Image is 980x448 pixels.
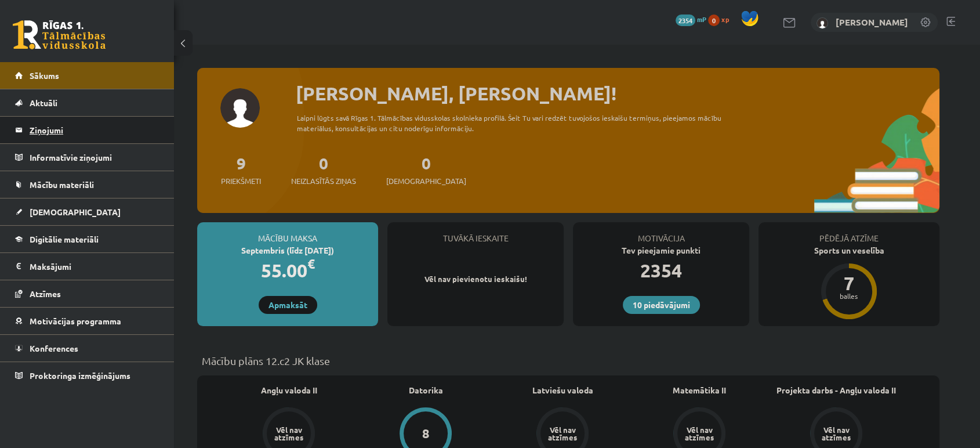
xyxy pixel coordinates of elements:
[673,384,726,396] a: Matemātika II
[15,62,159,89] a: Sākums
[832,274,866,292] div: 7
[573,222,749,244] div: Motivācija
[820,426,852,441] div: Vēl nav atzīmes
[15,198,159,225] a: [DEMOGRAPHIC_DATA]
[816,17,828,29] img: Jekaterina Zeļeņina
[15,253,159,280] a: Maksājumi
[422,427,430,440] div: 8
[758,244,939,256] div: Sports un veselība
[30,370,130,381] span: Proktoringa izmēģinājums
[273,426,305,441] div: Vēl nav atzīmes
[30,179,94,190] span: Mācību materiāli
[623,296,700,314] a: 10 piedāvājumi
[15,226,159,252] a: Digitālie materiāli
[197,222,378,244] div: Mācību maksa
[30,343,78,353] span: Konferences
[197,256,378,284] div: 55.00
[393,273,558,285] p: Vēl nav pievienotu ieskaišu!
[758,222,939,244] div: Pēdējā atzīme
[221,175,261,187] span: Priekšmeti
[697,15,706,24] span: mP
[261,384,317,396] a: Angļu valoda II
[708,15,720,26] span: 0
[30,144,159,171] legend: Informatīvie ziņojumi
[291,153,356,187] a: 0Neizlasītās ziņas
[291,175,356,187] span: Neizlasītās ziņas
[15,171,159,198] a: Mācību materiāli
[15,89,159,116] a: Aktuāli
[202,353,935,368] p: Mācību plāns 12.c2 JK klase
[546,426,579,441] div: Vēl nav atzīmes
[15,280,159,307] a: Atzīmes
[387,222,564,244] div: Tuvākā ieskaite
[776,384,896,396] a: Projekta darbs - Angļu valoda II
[221,153,261,187] a: 9Priekšmeti
[296,80,939,107] div: [PERSON_NAME], [PERSON_NAME]!
[676,15,706,24] a: 2354 mP
[758,244,939,321] a: Sports un veselība 7 balles
[197,244,378,256] div: Septembris (līdz [DATE])
[15,335,159,362] a: Konferences
[573,244,749,256] div: Tev pieejamie punkti
[573,256,749,284] div: 2354
[15,117,159,143] a: Ziņojumi
[15,362,159,389] a: Proktoringa izmēģinājums
[15,308,159,334] a: Motivācijas programma
[297,113,742,133] div: Laipni lūgts savā Rīgas 1. Tālmācības vidusskolas skolnieka profilā. Šeit Tu vari redzēt tuvojošo...
[307,255,315,272] span: €
[386,175,466,187] span: [DEMOGRAPHIC_DATA]
[30,316,121,326] span: Motivācijas programma
[15,144,159,171] a: Informatīvie ziņojumi
[683,426,716,441] div: Vēl nav atzīmes
[13,20,106,49] a: Rīgas 1. Tālmācības vidusskola
[532,384,593,396] a: Latviešu valoda
[386,153,466,187] a: 0[DEMOGRAPHIC_DATA]
[708,15,735,24] a: 0 xp
[259,296,317,314] a: Apmaksāt
[836,16,908,28] a: [PERSON_NAME]
[30,117,159,143] legend: Ziņojumi
[676,15,695,26] span: 2354
[409,384,443,396] a: Datorika
[30,288,61,299] span: Atzīmes
[30,253,159,280] legend: Maksājumi
[30,97,57,108] span: Aktuāli
[30,234,99,244] span: Digitālie materiāli
[30,207,121,217] span: [DEMOGRAPHIC_DATA]
[721,15,729,24] span: xp
[30,70,59,81] span: Sākums
[832,292,866,299] div: balles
